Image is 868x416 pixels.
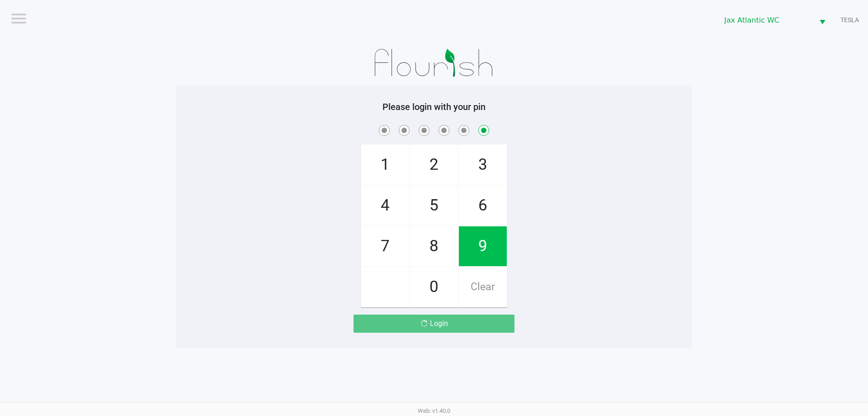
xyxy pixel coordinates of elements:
[840,15,859,25] span: TESLA
[418,407,450,414] span: Web: v1.40.0
[361,186,409,225] span: 4
[724,15,808,26] span: Jax Atlantic WC
[459,226,507,266] span: 9
[459,145,507,185] span: 3
[410,145,458,185] span: 2
[410,267,458,307] span: 0
[361,226,409,266] span: 7
[410,226,458,266] span: 8
[361,145,409,185] span: 1
[459,267,507,307] span: Clear
[814,10,831,31] button: Select
[410,186,458,225] span: 5
[183,101,685,112] h5: Please login with your pin
[459,186,507,225] span: 6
